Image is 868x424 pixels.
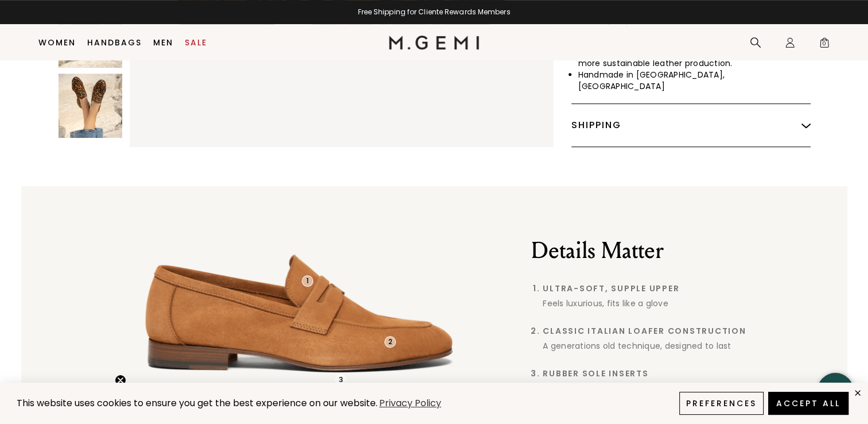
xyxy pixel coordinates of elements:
[578,69,811,92] li: Handmade in [GEOGRAPHIC_DATA], [GEOGRAPHIC_DATA]
[335,374,347,386] div: 3
[853,388,862,398] div: close
[302,275,313,287] div: 1
[389,36,479,49] img: M.Gemi
[543,369,762,378] span: Rubber Sole Inserts
[153,38,173,47] a: Men
[543,298,762,309] div: Feels luxurious, fits like a glove
[531,237,762,264] h2: Details Matter
[185,38,207,47] a: Sale
[679,392,764,415] button: Preferences
[17,396,377,410] span: This website uses cookies to ensure you get the best experience on our website.
[819,39,830,51] span: 0
[87,38,142,47] a: Handbags
[377,396,443,411] a: Privacy Policy (opens in a new tab)
[59,74,123,138] img: The Sacca Donna
[543,326,762,336] span: Classic Italian Loafer Construction
[384,336,396,348] div: 2
[571,104,811,147] div: Shipping
[38,38,76,47] a: Women
[543,284,762,293] span: Ultra-Soft, Supple Upper
[768,392,848,415] button: Accept All
[543,340,762,352] div: A generations old technique, designed to last
[115,375,126,386] button: Close teaser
